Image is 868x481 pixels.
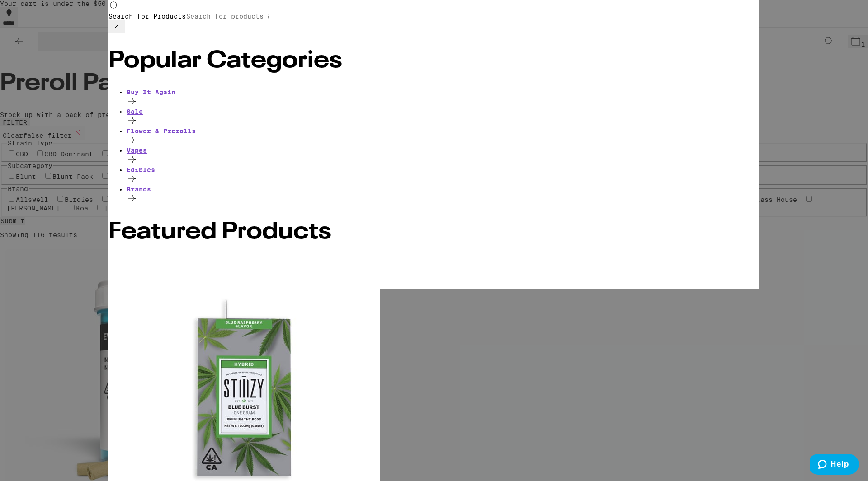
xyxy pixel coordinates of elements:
a: Brands [127,186,759,205]
div: Edibles [127,166,759,173]
a: Flower & Prerolls [127,127,759,147]
div: Vapes [127,147,759,154]
label: Search for Products [108,13,186,20]
h1: Featured Products [108,220,759,244]
input: Search for products & categories [186,12,269,20]
a: Buy It Again [127,89,759,108]
div: Sale [127,108,759,115]
div: Buy It Again [127,89,759,96]
iframe: Opens a widget where you can find more information [810,454,859,476]
a: Vapes [127,147,759,166]
a: Edibles [127,166,759,186]
a: Sale [127,108,759,127]
div: Flower & Prerolls [127,127,759,135]
div: Brands [127,186,759,193]
h1: Popular Categories [108,49,759,73]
